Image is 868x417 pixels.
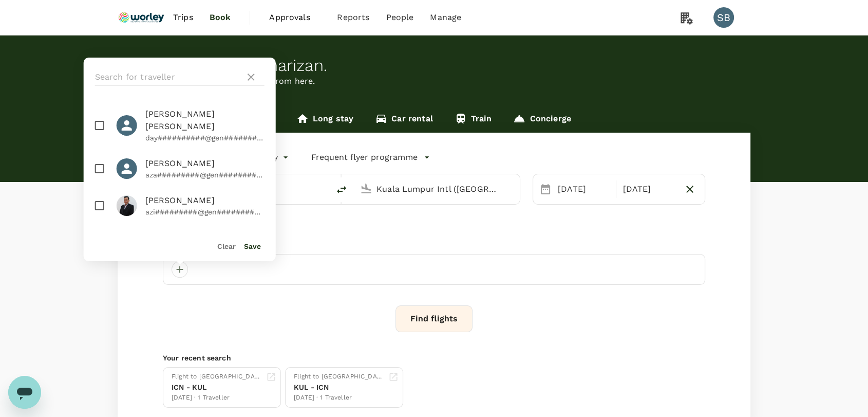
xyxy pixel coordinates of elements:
button: delete [329,177,354,202]
span: [PERSON_NAME] [145,194,265,207]
button: Frequent flyer programme [311,151,430,164]
p: day##########@gen############# [145,133,265,143]
span: [PERSON_NAME] [PERSON_NAME] [145,108,265,133]
img: Ranhill Worley Sdn Bhd [118,6,165,29]
img: AA [117,195,137,216]
a: Long stay [286,108,364,133]
iframe: Button to launch messaging window [8,376,41,409]
p: Planning a business trip? Get started from here. [118,75,750,87]
input: Going to [376,181,498,197]
p: aza#########@gen############# [145,170,265,180]
div: SB [713,7,734,28]
span: People [386,11,413,24]
button: Open [513,188,515,190]
span: Reports [337,11,369,24]
div: Travellers [163,238,705,250]
span: Manage [430,11,461,24]
button: Open [322,188,324,190]
a: Train [444,108,503,133]
span: Approvals [269,11,320,24]
span: [PERSON_NAME] [145,157,265,170]
a: Concierge [502,108,581,133]
div: KUL - ICN [294,382,384,393]
div: [DATE] · 1 Traveller [294,393,384,403]
button: Save [244,242,261,250]
div: Flight to [GEOGRAPHIC_DATA] [172,372,262,382]
div: [DATE] [554,179,614,200]
p: Frequent flyer programme [311,151,418,164]
p: Your recent search [163,353,705,363]
div: [DATE] · 1 Traveller [172,393,262,403]
div: [DATE] [618,179,678,200]
button: Clear [217,242,236,250]
a: Car rental [364,108,444,133]
div: Flight to [GEOGRAPHIC_DATA] [294,372,384,382]
div: ICN - KUL [172,382,262,393]
p: azi#########@gen############# [145,207,265,217]
div: Welcome back , Syaharizan . [118,56,750,75]
input: Search for traveller [95,69,241,85]
button: Find flights [395,305,473,332]
span: Trips [173,11,193,24]
span: Book [210,11,231,24]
